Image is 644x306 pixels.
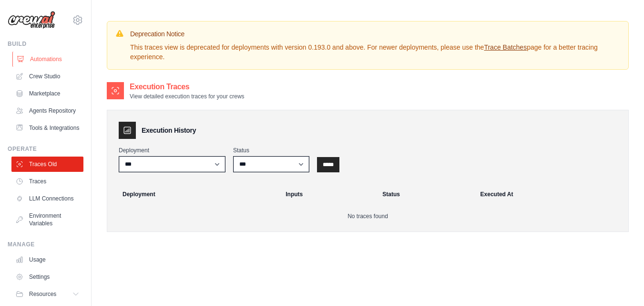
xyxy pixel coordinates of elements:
th: Executed At [475,184,624,205]
h3: Deprecation Notice [130,29,621,39]
a: Tools & Integrations [11,120,83,136]
a: Trace Batches [484,43,527,51]
a: Settings [11,269,83,285]
h2: Execution Traces [130,81,245,93]
div: Manage [8,241,83,248]
th: Inputs [280,184,377,205]
a: Usage [11,252,83,267]
a: Environment Variables [11,208,83,231]
p: No traces found [119,212,617,220]
th: Deployment [111,184,280,205]
label: Deployment [119,147,225,154]
span: Resources [29,290,56,298]
a: Automations [12,52,84,67]
a: Marketplace [11,86,83,101]
div: Operate [8,145,83,153]
img: Logo [8,11,55,29]
label: Status [233,147,309,154]
a: Traces [11,174,83,189]
th: Status [377,184,474,205]
a: Traces Old [11,157,83,172]
div: Build [8,40,83,48]
a: Agents Repository [11,103,83,118]
p: This traces view is deprecated for deployments with version 0.193.0 and above. For newer deployme... [130,42,621,62]
a: Crew Studio [11,69,83,84]
p: View detailed execution traces for your crews [130,93,245,100]
button: Resources [11,286,83,302]
a: LLM Connections [11,191,83,206]
h3: Execution History [142,126,196,135]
